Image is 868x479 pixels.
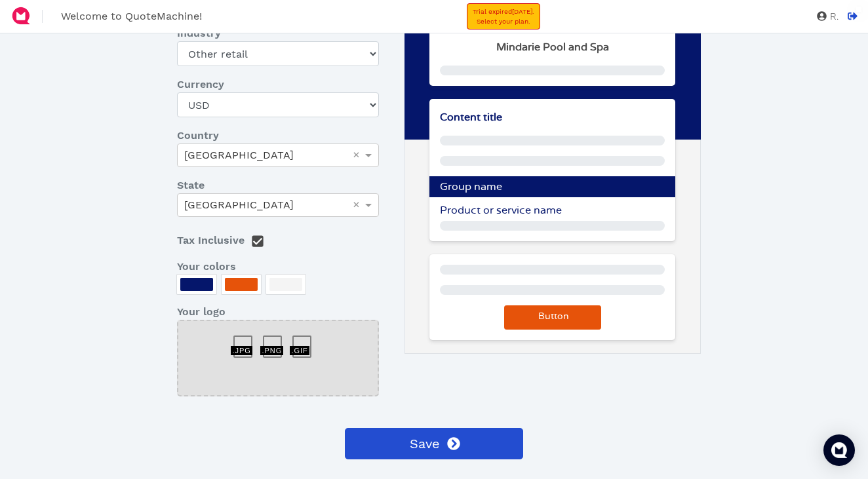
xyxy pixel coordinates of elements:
[184,199,294,211] span: [GEOGRAPHIC_DATA]
[177,128,219,144] span: Country
[177,77,224,92] span: Currency
[353,149,360,161] span: ×
[10,5,31,26] img: QuoteM_icon_flat.png
[467,3,540,29] a: Trial expired[DATE].Select your plan.
[440,112,502,123] span: Content title
[536,312,569,321] span: Button
[61,10,202,22] span: Welcome to QuoteMachine!
[177,234,245,246] span: Tax Inclusive
[345,428,523,459] button: Save
[440,182,502,192] span: Group name
[177,178,205,193] span: State
[184,149,294,161] span: [GEOGRAPHIC_DATA]
[440,205,562,216] span: Product or service name
[353,199,360,210] span: ×
[351,144,362,166] span: Clear value
[177,26,221,41] span: Industry
[177,259,236,275] span: Your colors
[512,8,532,15] span: [DATE]
[408,434,440,453] span: Save
[177,304,226,320] span: Your logo
[496,42,609,52] strong: Mindarie Pool and Spa
[827,12,838,22] span: R.
[473,8,534,25] span: Trial expired . Select your plan.
[823,434,855,466] div: Open Intercom Messenger
[351,194,362,216] span: Clear value
[504,305,601,330] button: Button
